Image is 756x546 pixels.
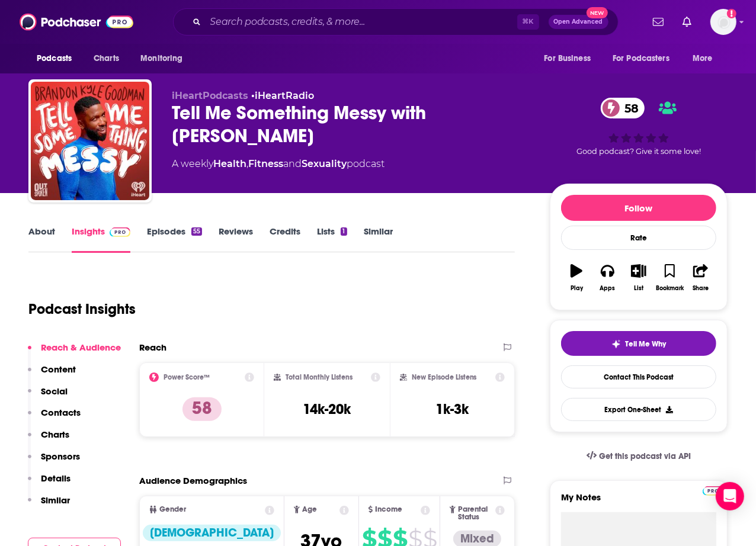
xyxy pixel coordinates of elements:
p: Similar [41,494,70,506]
p: Reach & Audience [41,342,121,353]
a: Show notifications dropdown [648,12,668,32]
span: Monitoring [140,50,182,67]
p: Charts [41,429,69,440]
p: 58 [182,397,222,421]
div: Play [571,285,583,292]
button: Details [28,473,71,494]
span: and [283,158,302,169]
input: Search podcasts, credits, & more... [206,12,517,31]
button: List [623,256,654,299]
div: Apps [600,285,616,292]
div: List [634,285,643,292]
h2: New Episode Listens [412,373,477,381]
p: Content [41,364,76,375]
img: Podchaser Pro [110,227,130,237]
div: 1 [341,227,347,236]
button: Show profile menu [710,9,736,35]
button: Share [685,256,716,299]
span: • [251,90,314,101]
h2: Power Score™ [164,373,210,381]
a: Show notifications dropdown [678,12,696,32]
p: Contacts [41,407,81,418]
span: Parental Status [458,506,494,521]
label: My Notes [561,492,716,512]
div: Bookmark [656,285,684,292]
a: 58 [601,98,645,118]
span: Open Advanced [554,19,603,25]
a: Contact This Podcast [561,365,716,388]
a: Pro website [703,484,723,496]
button: open menu [132,47,198,70]
button: Play [561,256,592,299]
a: Reviews [219,226,253,253]
button: tell me why sparkleTell Me Why [561,331,716,356]
button: open menu [684,47,728,70]
img: Tell Me Something Messy with Brandon Kyle Goodman [31,82,149,200]
div: Search podcasts, credits, & more... [173,8,619,36]
span: ⌘ K [517,14,539,30]
div: Open Intercom Messenger [716,482,744,510]
svg: Add a profile image [727,9,736,18]
button: Reach & Audience [28,342,121,364]
button: Apps [592,256,623,299]
span: For Podcasters [613,50,669,67]
button: Export One-Sheet [561,398,716,421]
div: Rate [561,226,716,250]
h3: 14k-20k [303,400,351,418]
span: 58 [613,98,645,118]
a: Similar [364,226,393,253]
a: Charts [86,47,126,70]
span: Good podcast? Give it some love! [576,147,701,156]
span: Logged in as shubbardidpr [710,9,736,35]
span: , [246,158,248,169]
button: open menu [605,47,687,70]
a: About [28,226,55,253]
button: Open AdvancedNew [549,15,608,29]
p: Details [41,473,71,484]
button: Bookmark [654,256,685,299]
button: Charts [28,429,69,451]
a: Sexuality [302,158,347,169]
span: New [587,7,608,18]
button: Social [28,386,68,407]
span: Get this podcast via API [599,451,691,461]
a: Episodes55 [147,226,202,253]
h2: Total Monthly Listens [286,373,353,381]
span: Podcasts [37,50,72,67]
a: Fitness [248,158,283,169]
span: More [693,50,713,67]
img: Podchaser Pro [703,486,723,496]
h1: Podcast Insights [28,300,136,318]
span: Income [375,506,402,513]
h3: 1k-3k [435,400,469,418]
a: Lists1 [317,226,347,253]
div: A weekly podcast [172,157,385,171]
span: Age [302,506,317,513]
a: Get this podcast via API [577,442,700,471]
p: Sponsors [41,451,80,462]
img: User Profile [710,9,736,35]
button: Follow [561,195,716,221]
h2: Audience Demographics [139,475,247,486]
span: For Business [544,50,591,67]
div: Share [693,285,709,292]
a: Credits [270,226,300,253]
div: 55 [191,227,202,236]
button: Contacts [28,407,81,429]
button: Similar [28,494,70,516]
button: open menu [536,47,606,70]
span: Tell Me Why [626,339,667,349]
a: iHeartRadio [255,90,314,101]
span: iHeartPodcasts [172,90,248,101]
button: Content [28,364,76,386]
div: 58Good podcast? Give it some love! [550,90,728,163]
span: Charts [94,50,119,67]
img: Podchaser - Follow, Share and Rate Podcasts [20,11,133,33]
h2: Reach [139,342,166,353]
div: [DEMOGRAPHIC_DATA] [143,525,281,541]
span: Gender [159,506,186,513]
a: Health [213,158,246,169]
button: open menu [28,47,87,70]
